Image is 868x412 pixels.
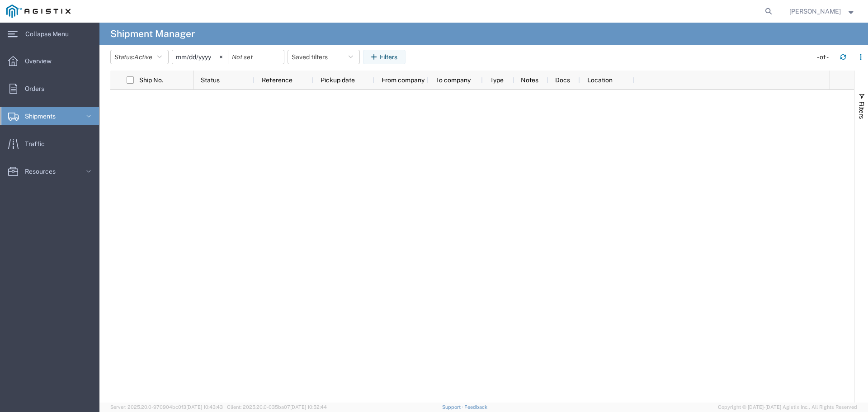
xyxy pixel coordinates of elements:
[0,80,99,98] a: Orders
[25,107,62,125] span: Shipments
[227,404,327,410] span: Client: 2025.20.0-035ba07
[110,23,195,45] h4: Shipment Manager
[6,5,71,18] img: logo
[25,80,51,98] span: Orders
[25,162,62,180] span: Resources
[858,101,865,119] span: Filters
[555,76,570,84] span: Docs
[587,76,613,84] span: Location
[0,107,99,125] a: Shipments
[110,50,169,64] button: Status:Active
[25,52,58,70] span: Overview
[0,162,99,180] a: Resources
[442,404,465,410] a: Support
[789,6,856,17] button: [PERSON_NAME]
[363,50,406,64] button: Filters
[134,53,152,61] span: Active
[436,76,471,84] span: To company
[262,76,292,84] span: Reference
[25,135,51,153] span: Traffic
[0,135,99,153] a: Traffic
[201,76,220,84] span: Status
[110,404,223,410] span: Server: 2025.20.0-970904bc0f3
[321,76,355,84] span: Pickup date
[789,6,841,16] span: Robert Rocha
[521,76,538,84] span: Notes
[288,50,360,64] button: Saved filters
[464,404,487,410] a: Feedback
[490,76,504,84] span: Type
[290,404,327,410] span: [DATE] 10:52:44
[186,404,223,410] span: [DATE] 10:43:43
[382,76,425,84] span: From company
[172,50,228,64] input: Not set
[718,403,857,411] span: Copyright © [DATE]-[DATE] Agistix Inc., All Rights Reserved
[139,76,163,84] span: Ship No.
[817,52,833,62] div: - of -
[0,52,99,70] a: Overview
[228,50,284,64] input: Not set
[25,25,75,43] span: Collapse Menu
